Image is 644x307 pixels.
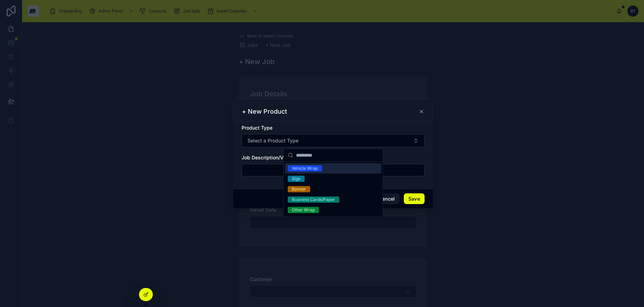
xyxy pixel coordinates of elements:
button: Select Button [242,134,425,147]
div: Banner [292,186,306,192]
button: Cancel [374,193,399,204]
div: Sign [292,176,301,182]
span: Product Type [242,125,272,131]
span: Job Description/VIN # [242,155,293,160]
button: Save [404,193,425,204]
h3: + New Product [242,107,287,116]
span: Select a Product Type [247,137,298,144]
div: Vehicle Wrap [292,165,318,172]
div: Suggestions [284,162,383,217]
div: Other Wrap [292,207,315,213]
div: Business Cards/Paper [292,196,335,203]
